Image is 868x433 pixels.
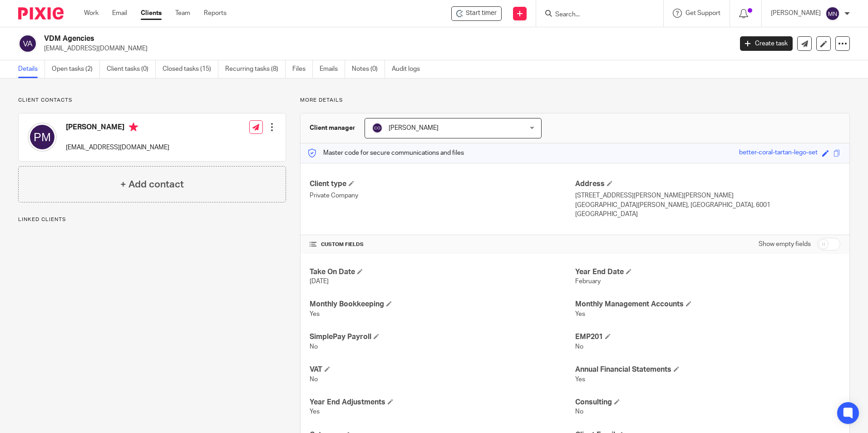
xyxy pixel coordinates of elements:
p: Linked clients [18,216,286,223]
img: svg%3E [28,123,57,152]
h3: Client manager [310,123,355,133]
a: Email [112,9,127,18]
a: Files [292,60,313,78]
a: Work [84,9,99,18]
h4: Annual Financial Statements [575,365,840,374]
h4: Client type [310,179,575,189]
div: VDM Agencies [451,6,502,21]
a: Client tasks (0) [107,60,156,78]
a: Clients [141,9,162,18]
img: svg%3E [825,6,840,21]
p: More details [300,97,850,104]
a: Reports [204,9,227,18]
img: svg%3E [18,34,37,53]
p: [EMAIL_ADDRESS][DOMAIN_NAME] [44,44,726,53]
h4: Year End Adjustments [310,398,575,407]
input: Search [554,11,636,19]
p: [STREET_ADDRESS][PERSON_NAME][PERSON_NAME] [575,191,840,200]
span: No [310,376,318,383]
h4: Monthly Bookkeeping [310,300,575,309]
img: svg%3E [372,123,383,133]
p: [GEOGRAPHIC_DATA] [575,210,840,219]
a: Details [18,60,45,78]
span: No [310,344,318,350]
label: Show empty fields [759,240,811,249]
a: Closed tasks (15) [163,60,218,78]
i: Primary [129,123,138,132]
span: Yes [310,408,320,415]
img: Pixie [18,7,64,20]
h4: Take On Date [310,267,575,277]
p: Client contacts [18,97,286,104]
span: No [575,408,583,415]
h4: VAT [310,365,575,374]
p: [GEOGRAPHIC_DATA][PERSON_NAME], [GEOGRAPHIC_DATA], 6001 [575,201,840,210]
span: Yes [575,376,585,383]
span: Start timer [466,9,497,18]
p: Private Company [310,191,575,200]
a: Team [175,9,190,18]
h4: + Add contact [120,177,184,192]
a: Open tasks (2) [52,60,100,78]
span: [DATE] [310,278,329,285]
h4: Consulting [575,398,840,407]
a: Notes (0) [352,60,385,78]
a: Create task [740,36,793,51]
span: Yes [575,311,585,317]
h4: [PERSON_NAME] [66,123,169,134]
h4: SimplePay Payroll [310,332,575,342]
a: Audit logs [392,60,427,78]
h4: Year End Date [575,267,840,277]
p: [PERSON_NAME] [771,9,821,18]
p: Master code for secure communications and files [307,148,464,157]
span: February [575,278,601,285]
span: Get Support [686,10,720,16]
div: better-coral-tartan-lego-set [739,148,818,158]
a: Emails [320,60,345,78]
a: Recurring tasks (8) [225,60,286,78]
h4: Monthly Management Accounts [575,300,840,309]
h4: Address [575,179,840,189]
span: No [575,344,583,350]
h2: VDM Agencies [44,34,590,44]
h4: EMP201 [575,332,840,342]
span: [PERSON_NAME] [389,125,439,131]
span: Yes [310,311,320,317]
h4: CUSTOM FIELDS [310,241,575,248]
p: [EMAIL_ADDRESS][DOMAIN_NAME] [66,143,169,152]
